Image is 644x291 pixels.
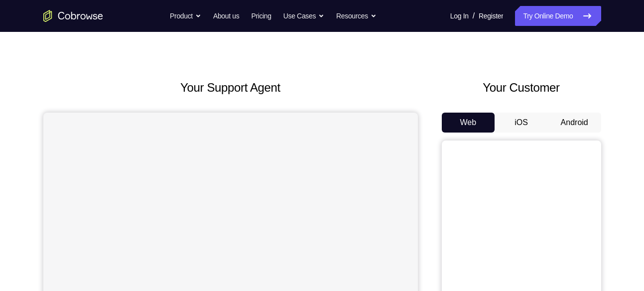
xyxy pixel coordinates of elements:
button: Product [170,6,201,26]
span: / [473,10,475,22]
button: Resources [336,6,377,26]
button: Web [442,113,495,133]
a: Go to the home page [43,10,103,22]
a: Register [479,6,503,26]
a: Log In [450,6,469,26]
a: About us [213,6,239,26]
button: Android [548,113,601,133]
a: Try Online Demo [515,6,601,26]
button: iOS [495,113,548,133]
a: Pricing [251,6,271,26]
h2: Your Support Agent [43,79,418,97]
button: Use Cases [283,6,324,26]
h2: Your Customer [442,79,601,97]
